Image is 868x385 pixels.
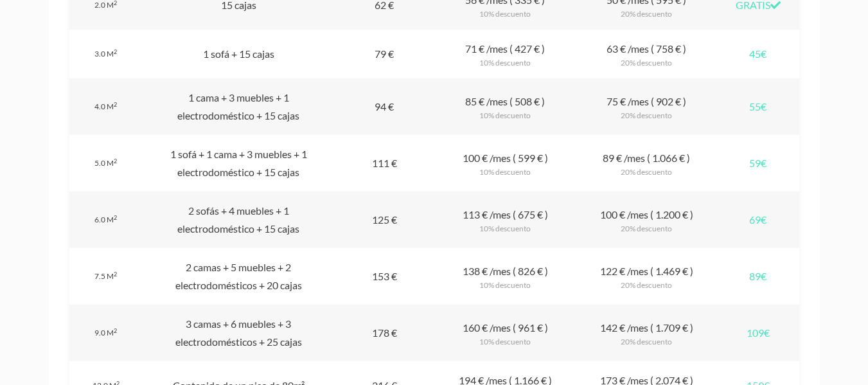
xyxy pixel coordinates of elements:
[586,167,707,177] div: 20% descuento
[69,305,143,361] div: 9.0 m
[434,248,576,305] div: 138 € /mes ( 826 € )
[335,135,435,192] div: 111 €
[114,157,117,165] sup: 2
[445,224,565,234] div: 10% descuento
[69,192,143,248] div: 6.0 m
[576,135,717,192] div: 89 € /mes ( 1.066 € )
[335,192,435,248] div: 125 €
[143,192,335,248] div: 2 sofás + 4 muebles + 1 electrodoméstico + 15 cajas
[586,337,707,347] div: 20% descuento
[445,280,565,291] div: 10% descuento
[445,167,565,177] div: 10% descuento
[114,327,117,334] sup: 2
[445,9,565,19] div: 10% descuento
[434,192,576,248] div: 113 € /mes ( 675 € )
[143,30,335,78] div: 1 sofá + 15 cajas
[586,224,707,234] div: 20% descuento
[586,9,707,19] div: 20% descuento
[114,271,117,278] sup: 2
[718,192,799,248] div: 69€
[114,48,117,55] sup: 2
[143,248,335,305] div: 2 camas + 5 muebles + 2 electrodomésticos + 20 cajas
[143,78,335,135] div: 1 cama + 3 muebles + 1 electrodoméstico + 15 cajas
[69,248,143,305] div: 7.5 m
[434,78,576,135] div: 85 € /mes ( 508 € )
[445,111,565,121] div: 10% descuento
[718,135,799,192] div: 59€
[576,305,717,361] div: 142 € /mes ( 1.709 € )
[114,101,117,108] sup: 2
[434,135,576,192] div: 100 € /mes ( 599 € )
[69,30,143,78] div: 3.0 m
[434,305,576,361] div: 160 € /mes ( 961 € )
[576,248,717,305] div: 122 € /mes ( 1.469 € )
[586,280,707,291] div: 20% descuento
[143,305,335,361] div: 3 camas + 6 muebles + 3 electrodomésticos + 25 cajas
[143,135,335,192] div: 1 sofá + 1 cama + 3 muebles + 1 electrodoméstico + 15 cajas
[586,58,707,68] div: 20% descuento
[69,78,143,135] div: 4.0 m
[576,30,717,78] div: 63 € /mes ( 758 € )
[114,214,117,221] sup: 2
[637,220,868,385] div: Widget de chat
[335,248,435,305] div: 153 €
[718,78,799,135] div: 55€
[335,78,435,135] div: 94 €
[69,135,143,192] div: 5.0 m
[335,305,435,361] div: 178 €
[335,30,435,78] div: 79 €
[576,78,717,135] div: 75 € /mes ( 902 € )
[637,220,868,385] iframe: Chat Widget
[434,30,576,78] div: 71 € /mes ( 427 € )
[445,337,565,347] div: 10% descuento
[718,30,799,78] div: 45€
[445,58,565,68] div: 10% descuento
[576,192,717,248] div: 100 € /mes ( 1.200 € )
[586,111,707,121] div: 20% descuento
